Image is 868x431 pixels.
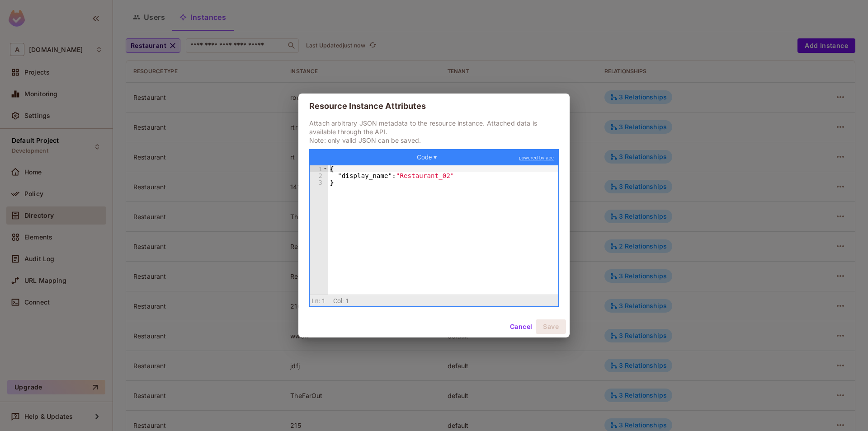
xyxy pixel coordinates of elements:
h2: Resource Instance Attributes [298,94,570,119]
button: Repair JSON: fix quotes and escape characters, remove comments and JSONP notation, turn JavaScrip... [366,151,377,163]
button: Undo last action (Ctrl+Z) [383,151,395,163]
span: 1 [345,297,349,305]
span: Ln: [311,297,320,305]
button: Save [536,319,566,334]
button: Sort contents [339,151,350,163]
button: Code ▾ [414,151,440,163]
a: powered by ace [514,150,558,166]
p: Attach arbitrary JSON metadata to the resource instance. Attached data is available through the A... [309,119,559,145]
button: Redo (Ctrl+Shift+Z) [396,151,408,163]
button: Filter, sort, or transform contents [352,151,364,163]
div: 2 [310,172,328,179]
button: Format JSON data, with proper indentation and line feeds (Ctrl+I) [311,151,323,163]
div: 1 [310,165,328,172]
div: 3 [310,179,328,186]
span: 1 [322,297,325,305]
button: Cancel [506,319,536,334]
button: Compact JSON data, remove all whitespaces (Ctrl+Shift+I) [325,151,337,163]
span: Col: [333,297,344,305]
